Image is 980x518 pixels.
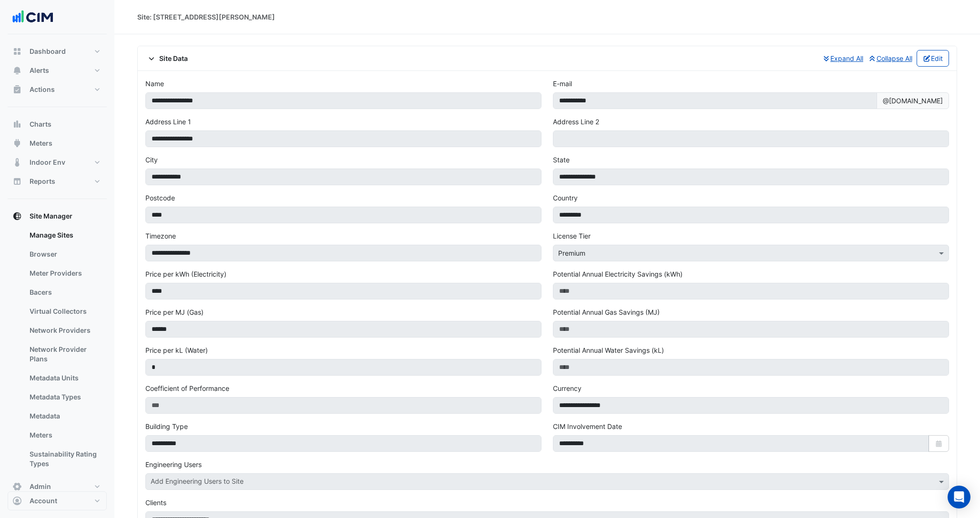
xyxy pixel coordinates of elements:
[948,486,970,508] div: Open Intercom Messenger
[22,340,107,369] a: Network Provider Plans
[145,53,188,63] span: Site Data
[553,421,622,431] label: CIM Involvement Date
[8,61,107,80] button: Alerts
[8,491,107,510] button: Account
[553,193,578,203] label: Country
[12,47,22,56] app-icon: Dashboard
[22,226,107,245] a: Manage Sites
[12,66,22,75] app-icon: Alerts
[145,117,191,127] label: Address Line 1
[22,264,107,283] a: Meter Providers
[22,283,107,302] a: Bacers
[30,85,55,94] span: Actions
[877,92,949,109] span: @[DOMAIN_NAME]
[8,134,107,153] button: Meters
[145,345,208,355] label: Price per kL (Water)
[8,226,107,477] div: Site Manager
[149,476,244,488] div: Add Engineering Users to Site
[22,426,107,445] a: Meters
[30,47,66,56] span: Dashboard
[553,383,582,393] label: Currency
[137,12,275,22] div: Site: [STREET_ADDRESS][PERSON_NAME]
[822,50,864,67] button: Expand All
[30,158,65,167] span: Indoor Env
[30,482,51,491] span: Admin
[30,120,51,129] span: Charts
[30,496,57,506] span: Account
[22,245,107,264] a: Browser
[12,139,22,148] app-icon: Meters
[8,207,107,226] button: Site Manager
[30,66,49,75] span: Alerts
[22,407,107,426] a: Metadata
[8,115,107,134] button: Charts
[12,177,22,186] app-icon: Reports
[553,231,591,241] label: License Tier
[8,172,107,191] button: Reports
[145,79,164,89] label: Name
[145,421,188,431] label: Building Type
[553,79,572,89] label: E-mail
[553,117,599,127] label: Address Line 2
[8,42,107,61] button: Dashboard
[145,307,204,317] label: Price per MJ (Gas)
[145,269,226,279] label: Price per kWh (Electricity)
[145,193,175,203] label: Postcode
[553,155,570,165] label: State
[22,302,107,321] a: Virtual Collectors
[22,369,107,388] a: Metadata Units
[8,80,107,99] button: Actions
[30,177,55,186] span: Reports
[12,120,22,129] app-icon: Charts
[11,8,54,27] img: Company Logo
[30,139,52,148] span: Meters
[12,211,22,221] app-icon: Site Manager
[868,50,913,67] button: Collapse All
[553,307,660,317] label: Potential Annual Gas Savings (MJ)
[145,459,202,469] label: Engineering Users
[145,498,166,508] label: Clients
[917,50,949,67] button: Edit
[22,321,107,340] a: Network Providers
[8,153,107,172] button: Indoor Env
[12,85,22,94] app-icon: Actions
[145,383,229,393] label: Coefficient of Performance
[12,158,22,167] app-icon: Indoor Env
[30,211,72,221] span: Site Manager
[22,388,107,407] a: Metadata Types
[12,482,22,491] app-icon: Admin
[22,445,107,473] a: Sustainability Rating Types
[145,231,176,241] label: Timezone
[145,155,158,165] label: City
[553,269,683,279] label: Potential Annual Electricity Savings (kWh)
[553,345,664,355] label: Potential Annual Water Savings (kL)
[8,477,107,496] button: Admin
